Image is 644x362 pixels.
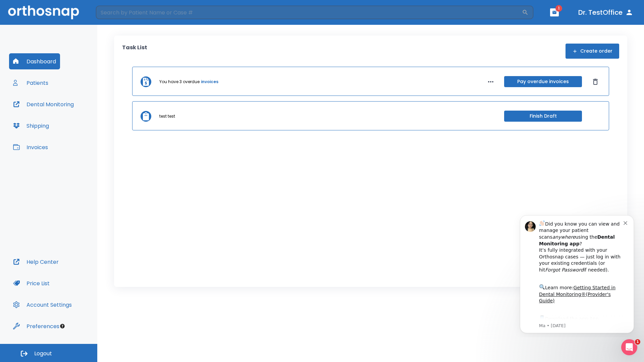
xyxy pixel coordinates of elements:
[34,350,52,357] span: Logout
[9,139,52,155] button: Invoices
[159,79,200,85] p: You have 3 overdue
[96,6,522,19] input: Search by Patient Name or Case #
[9,275,54,291] button: Price List
[504,76,582,87] button: Pay overdue invoices
[635,339,640,345] span: 1
[8,5,79,19] img: Orthosnap
[9,254,63,270] button: Help Center
[29,107,89,119] a: App Store
[576,6,636,18] button: Dr. TestOffice
[9,75,52,91] button: Patients
[510,209,644,337] iframe: Intercom notifications message
[9,118,53,134] button: Shipping
[29,105,114,139] div: Download the app: | ​ Let us know if you need help getting started!
[59,323,65,329] div: Tooltip anchor
[9,53,60,69] button: Dashboard
[159,113,175,119] p: test test
[590,76,601,87] button: Dismiss
[621,339,637,355] iframe: Intercom live chat
[114,10,119,16] button: Dismiss notification
[9,96,78,112] button: Dental Monitoring
[555,5,562,12] span: 1
[9,318,63,334] button: Preferences
[504,111,582,122] button: Finish Draft
[9,297,76,313] button: Account Settings
[122,44,147,59] p: Task List
[29,114,114,120] p: Message from Ma, sent 7w ago
[566,44,619,59] button: Create order
[201,79,218,85] a: invoices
